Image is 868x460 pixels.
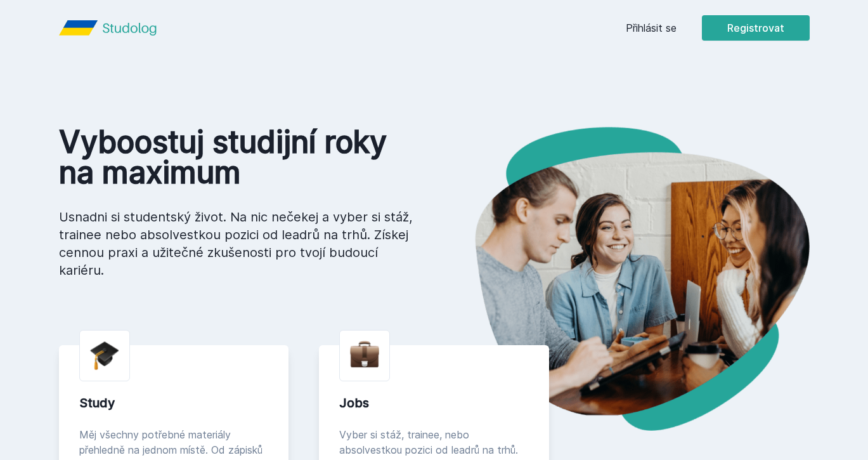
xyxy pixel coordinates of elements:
[702,15,810,41] button: Registrovat
[90,341,119,371] img: graduation-cap.png
[79,394,269,412] div: Study
[339,394,529,412] div: Jobs
[434,127,810,431] img: hero.png
[59,127,414,188] h1: Vyboostuj studijní roky na maximum
[626,20,677,36] a: Přihlásit se
[350,338,379,371] img: briefcase.png
[59,208,414,279] p: Usnadni si studentský život. Na nic nečekej a vyber si stáž, trainee nebo absolvestkou pozici od ...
